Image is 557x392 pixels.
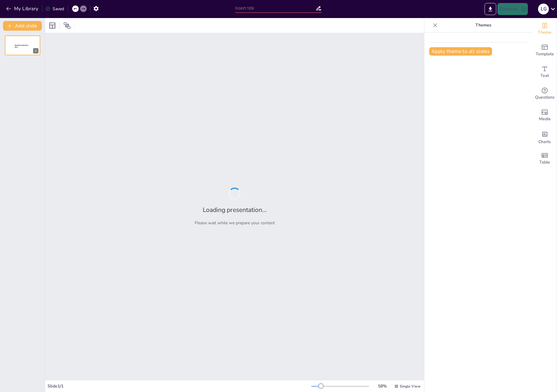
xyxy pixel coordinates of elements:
div: Change the overall theme [533,18,557,40]
span: Text [540,72,549,79]
div: Add charts and graphs [533,126,557,148]
div: Add images, graphics, shapes or video [533,105,557,126]
span: Single View [400,384,420,389]
div: Slide 1 / 1 [48,383,311,389]
div: L G [538,4,549,14]
span: Theme [538,29,552,36]
div: Get real-time input from your audience [533,83,557,105]
span: Sendsteps presentation editor [15,44,28,48]
button: My Library [5,4,41,14]
input: Insert title [235,4,316,13]
div: Add text boxes [533,61,557,83]
span: Media [539,116,551,122]
div: 1 [33,48,38,54]
button: Export to PowerPoint [485,3,496,15]
div: Saved [45,6,64,12]
span: Template [536,51,554,57]
p: Themes [440,18,527,32]
p: Please wait while we prepare your content [195,220,275,226]
div: 1 [5,35,40,55]
div: 58 % [375,383,389,389]
button: Add slide [3,21,42,31]
span: Charts [538,139,551,145]
span: Position [63,22,71,29]
div: Add a table [533,148,557,170]
div: Layout [48,21,57,30]
button: L G [538,3,549,15]
div: Add ready made slides [533,40,557,61]
h2: Loading presentation... [203,206,267,214]
button: Apply theme to all slides [429,47,492,56]
button: Present [497,3,528,15]
span: Table [539,159,550,166]
span: Questions [535,94,555,101]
